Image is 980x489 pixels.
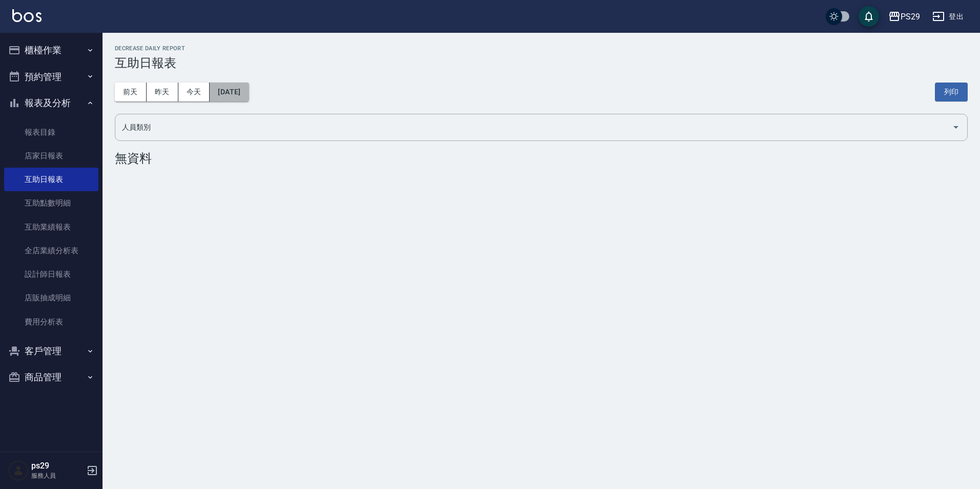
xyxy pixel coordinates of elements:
button: save [859,6,879,27]
a: 店販抽成明細 [4,286,98,310]
button: 櫃檯作業 [4,37,98,64]
button: 列印 [935,83,968,101]
h5: ps29 [31,461,84,471]
button: [DATE] [210,83,249,101]
button: 客戶管理 [4,338,98,364]
a: 互助點數明細 [4,191,98,215]
img: Person [8,460,29,481]
div: 無資料 [115,151,968,166]
button: 報表及分析 [4,90,98,116]
button: 昨天 [147,83,178,101]
button: PS29 [884,6,924,27]
a: 店家日報表 [4,144,98,168]
a: 報表目錄 [4,120,98,144]
div: PS29 [901,10,920,23]
p: 服務人員 [31,471,84,480]
button: 商品管理 [4,364,98,391]
a: 全店業績分析表 [4,239,98,262]
a: 互助日報表 [4,168,98,191]
input: 人員名稱 [119,118,948,136]
button: Open [948,119,964,135]
a: 互助業績報表 [4,215,98,239]
button: 前天 [115,83,147,101]
h2: Decrease Daily Report [115,45,968,52]
button: 登出 [928,7,968,26]
a: 費用分析表 [4,310,98,334]
a: 設計師日報表 [4,262,98,286]
button: 今天 [178,83,210,101]
button: 預約管理 [4,64,98,90]
img: Logo [12,9,42,22]
h3: 互助日報表 [115,56,968,70]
